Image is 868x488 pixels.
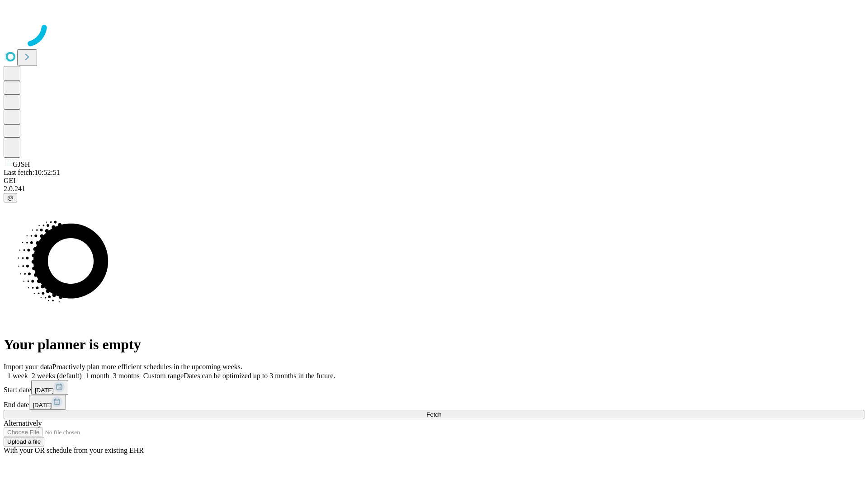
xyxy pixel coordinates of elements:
[31,380,68,395] button: [DATE]
[113,372,140,380] span: 3 months
[7,372,28,380] span: 1 week
[426,411,441,418] span: Fetch
[33,402,52,408] span: [DATE]
[29,395,66,410] button: [DATE]
[4,193,17,202] button: @
[13,160,30,168] span: GJSH
[4,363,52,371] span: Import your data
[143,372,184,380] span: Custom range
[85,372,109,380] span: 1 month
[4,446,144,454] span: With your OR schedule from your existing EHR
[4,419,42,427] span: Alternatively
[35,387,54,394] span: [DATE]
[4,169,60,176] span: Last fetch: 10:52:51
[4,177,864,185] div: GEI
[52,363,242,371] span: Proactively plan more efficient schedules in the upcoming weeks.
[4,437,44,446] button: Upload a file
[4,185,864,193] div: 2.0.241
[184,372,335,380] span: Dates can be optimized up to 3 months in the future.
[4,380,864,395] div: Start date
[7,194,14,201] span: @
[32,372,82,380] span: 2 weeks (default)
[4,410,864,419] button: Fetch
[4,336,864,353] h1: Your planner is empty
[4,395,864,410] div: End date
